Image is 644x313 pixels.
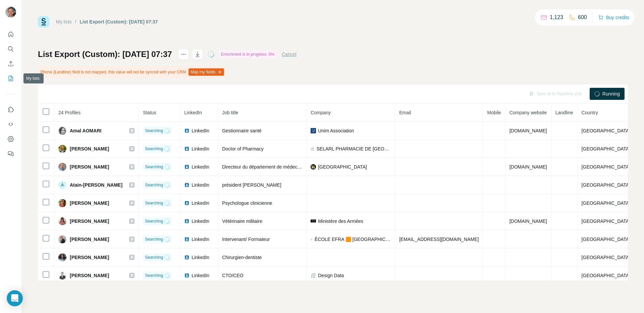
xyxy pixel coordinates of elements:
span: Searching [145,254,163,260]
span: LinkedIn [192,254,209,261]
p: 600 [578,13,587,21]
span: LinkedIn [192,182,209,188]
button: Search [5,43,16,55]
span: Job title [222,110,238,115]
span: président [PERSON_NAME] [222,182,281,188]
span: Doctor of Pharmacy [222,146,264,151]
button: Use Surfe API [5,118,16,130]
span: Landline [555,110,573,115]
img: LinkedIn logo [184,237,190,242]
span: CTO/CEO [222,273,244,278]
span: Searching [145,236,163,242]
span: [GEOGRAPHIC_DATA] [582,182,631,188]
span: LinkedIn [192,127,209,134]
div: List Export (Custom): [DATE] 07:37 [80,18,158,25]
span: Searching [145,146,163,152]
button: My lists [5,72,16,84]
p: 1,123 [550,13,563,21]
span: Company [311,110,331,115]
img: Avatar [58,253,66,261]
span: Design Data [318,272,344,279]
button: Quick start [5,28,16,40]
span: Searching [145,128,163,134]
button: Dashboard [5,133,16,145]
img: Avatar [58,163,66,171]
img: company-logo [311,164,316,170]
button: Use Surfe on LinkedIn [5,104,16,116]
span: [GEOGRAPHIC_DATA] [582,200,631,206]
span: LinkedIn [184,110,202,115]
span: [GEOGRAPHIC_DATA] [318,164,367,170]
span: [PERSON_NAME] [70,272,109,279]
img: LinkedIn logo [184,255,190,260]
span: ÉCOLE EFRA 🟧 [GEOGRAPHIC_DATA] | Ecole Française de l'Alternance 📍[GEOGRAPHIC_DATA] [315,236,391,243]
span: Intervenant/ Formateur [222,237,270,242]
div: Phone (Landline) field is not mapped, this value will not be synced with your CRM [38,66,225,78]
span: [GEOGRAPHIC_DATA] [582,255,631,260]
div: Open Intercom Messenger [7,290,23,306]
span: LinkedIn [192,236,209,243]
span: Searching [145,218,163,224]
span: [PERSON_NAME] [70,200,109,206]
span: Searching [145,164,163,170]
h1: List Export (Custom): [DATE] 07:37 [38,49,172,60]
img: Avatar [58,199,66,207]
img: LinkedIn logo [184,273,190,278]
span: [PERSON_NAME] [70,218,109,225]
span: [GEOGRAPHIC_DATA] [582,218,631,224]
img: Avatar [58,145,66,153]
span: [DOMAIN_NAME] [509,128,547,133]
img: Surfe Logo [38,16,49,27]
img: company-logo [311,128,316,133]
span: LinkedIn [192,200,209,206]
span: Email [399,110,411,115]
span: [PERSON_NAME] [70,254,109,261]
button: Feedback [5,148,16,160]
span: [DOMAIN_NAME] [509,164,547,170]
img: LinkedIn logo [184,146,190,151]
img: Avatar [58,235,66,243]
span: Directeur du département de médecine générale [222,164,323,170]
img: company-logo [311,220,316,223]
span: Searching [145,200,163,206]
button: Enrich CSV [5,58,16,70]
span: Company website [509,110,547,115]
span: Ministère des Armées [318,218,363,225]
img: Avatar [58,127,66,135]
span: SELARL PHARMACIE DE [GEOGRAPHIC_DATA] [316,145,391,152]
span: LinkedIn [192,164,209,170]
button: actions [178,49,189,60]
span: Country [582,110,598,115]
div: A [58,181,66,189]
li: / [75,18,76,25]
span: [EMAIL_ADDRESS][DOMAIN_NAME] [399,237,479,242]
a: My lists [56,19,72,24]
span: [DOMAIN_NAME] [509,218,547,224]
img: LinkedIn logo [184,164,190,170]
span: Status [143,110,156,115]
span: Chirurgien-dentiste [222,255,262,260]
span: [GEOGRAPHIC_DATA] [582,128,631,133]
span: Mobile [487,110,501,115]
span: LinkedIn [192,145,209,152]
span: Vétérinaire militaire [222,218,262,224]
span: [GEOGRAPHIC_DATA] [582,273,631,278]
img: Avatar [58,271,66,279]
span: Atain-[PERSON_NAME] [70,182,122,188]
div: Enrichment is in progress: 0% [219,50,276,58]
span: Searching [145,182,163,188]
span: [PERSON_NAME] [70,236,109,243]
span: [PERSON_NAME] [70,164,109,170]
img: Avatar [58,217,66,225]
span: LinkedIn [192,272,209,279]
img: LinkedIn logo [184,200,190,206]
img: LinkedIn logo [184,128,190,133]
span: Psychologue clinicienne [222,200,272,206]
span: 24 Profiles [58,110,80,115]
span: LinkedIn [192,218,209,225]
span: Unim Association [318,127,354,134]
button: Cancel [282,51,297,58]
span: [GEOGRAPHIC_DATA] [582,237,631,242]
span: Gestionnaire santé [222,128,262,133]
span: [GEOGRAPHIC_DATA] [582,164,631,170]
